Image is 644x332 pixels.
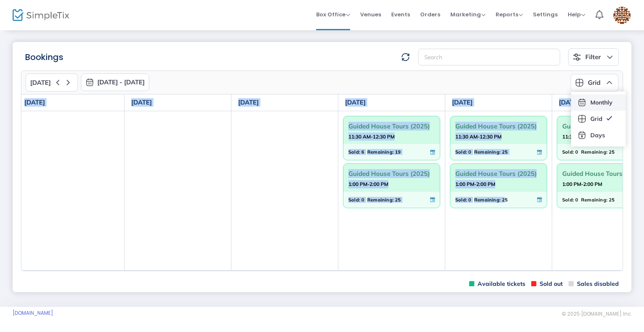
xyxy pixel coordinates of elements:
th: [DATE] [338,94,445,111]
img: filter [573,53,581,61]
span: Guided House Tours (2025) [455,120,542,133]
strong: 1:00 PM-2:00 PM [562,179,602,189]
span: Sales disabled [569,280,619,288]
span: 0 [575,147,578,157]
strong: 11:30 AM-12:30 PM [562,131,608,142]
span: Sold: [348,195,360,204]
strong: 11:30 AM-12:30 PM [348,131,395,142]
span: Events [391,4,410,25]
span: 25 [395,195,401,204]
span: Remaining: [474,195,501,204]
img: calendar-day [578,131,586,139]
span: Remaining: [367,147,394,157]
span: 25 [609,147,615,157]
span: Sold: [455,147,467,157]
span: Remaining: [581,147,608,157]
button: Filter [568,48,619,66]
th: [DATE] [231,94,338,111]
span: Sold out [531,280,563,288]
span: © 2025 [DOMAIN_NAME] Inc. [562,311,631,317]
span: 25 [502,147,508,157]
button: Grid [571,74,618,91]
span: 0 [575,195,578,204]
strong: 11:30 AM-12:30 PM [455,131,501,142]
span: 25 [502,195,508,204]
m-panel-title: Bookings [25,51,63,63]
span: Available tickets [469,280,525,288]
img: grid [578,115,586,123]
span: Remaining: [367,195,394,204]
img: monthly [86,78,94,86]
th: [DATE] [125,94,231,111]
span: Settings [533,4,558,25]
span: 0 [361,195,364,204]
th: [DATE] [18,94,125,111]
img: grid [575,78,584,87]
img: monthly [578,98,586,107]
input: Search [418,49,560,66]
span: Remaining: [581,195,608,204]
span: Sold: [562,195,574,204]
span: 0 [468,147,471,157]
span: Sold: [455,195,467,204]
span: Guided House Tours (2025) [348,120,435,133]
span: Help [568,10,585,18]
strong: 1:00 PM-2:00 PM [455,179,495,189]
span: Marketing [450,10,486,18]
span: 25 [609,195,615,204]
span: Sold: [348,147,360,157]
span: 19 [395,147,401,157]
strong: 1:00 PM-2:00 PM [348,179,388,189]
button: [DATE] [26,73,78,91]
span: 0 [468,195,471,204]
img: refresh-data [401,53,410,61]
span: Box Office [316,10,350,18]
span: Reports [496,10,523,18]
span: Guided House Tours (2025) [455,167,542,180]
a: [DOMAIN_NAME] [13,310,53,316]
li: Days [571,127,626,144]
span: Sold: [562,147,574,157]
li: Monthly [571,94,626,111]
button: [DATE] - [DATE] [81,73,149,91]
li: Grid [571,111,626,127]
span: Venues [360,4,381,25]
span: 6 [361,147,364,157]
span: Orders [420,4,440,25]
span: Guided House Tours (2025) [348,167,435,180]
th: [DATE] [445,94,552,111]
span: [DATE] [30,79,51,86]
span: Remaining: [474,147,501,157]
